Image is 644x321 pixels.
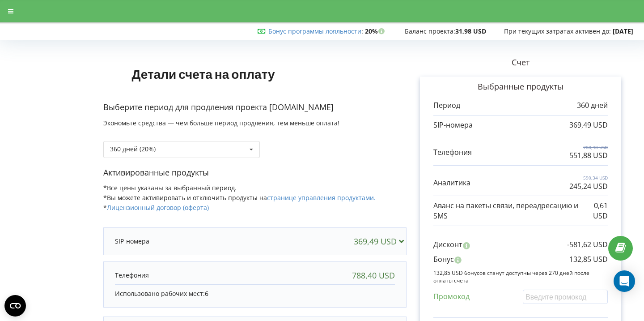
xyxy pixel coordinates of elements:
strong: 31,98 USD [455,27,486,35]
p: Выбранные продукты [433,81,608,93]
strong: [DATE] [613,27,633,35]
p: 551,88 USD [569,150,608,161]
strong: 20% [365,27,387,35]
div: 369,49 USD [354,237,408,246]
p: Счет [407,57,635,68]
p: 788,40 USD [569,144,608,150]
input: Введите промокод [523,290,608,304]
span: : [268,27,363,35]
a: Бонус программы лояльности [268,27,361,35]
span: *Все цены указаны за выбранный период. [103,184,237,192]
p: 590,34 USD [569,175,608,181]
p: 245,24 USD [569,181,608,192]
a: странице управления продуктами. [267,193,376,202]
p: Аванс на пакеты связи, переадресацию и SMS [433,201,580,221]
p: Промокод [433,291,470,302]
p: Аналитика [433,178,470,188]
p: Телефония [115,271,149,280]
span: Экономьте средства — чем больше период продления, тем меньше оплата! [103,119,339,127]
p: 132,85 USD [569,254,608,265]
p: SIP-номера [433,120,473,130]
p: Дисконт [433,240,462,250]
p: Использовано рабочих мест: [115,289,395,298]
span: *Вы можете активировать и отключить продукты на [103,193,376,202]
div: 360 дней (20%) [110,146,156,152]
p: 132,85 USD бонусов станут доступны через 270 дней после оплаты счета [433,269,608,284]
p: 0,61 USD [580,201,608,221]
p: Телефония [433,147,472,158]
p: -581,62 USD [567,240,608,250]
p: 360 дней [577,100,608,111]
p: Активированные продукты [103,167,407,179]
span: 6 [205,289,208,298]
h1: Детали счета на оплату [103,52,304,95]
p: 369,49 USD [569,120,608,130]
a: Лицензионный договор (оферта) [107,203,209,212]
div: 788,40 USD [352,271,395,280]
span: При текущих затратах активен до: [504,27,611,35]
p: Бонус [433,254,454,265]
p: Период [433,100,460,111]
p: SIP-номера [115,237,149,246]
div: Open Intercom Messenger [614,270,635,292]
button: Open CMP widget [4,295,26,317]
span: Баланс проекта: [405,27,455,35]
p: Выберите период для продления проекта [DOMAIN_NAME] [103,102,407,113]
